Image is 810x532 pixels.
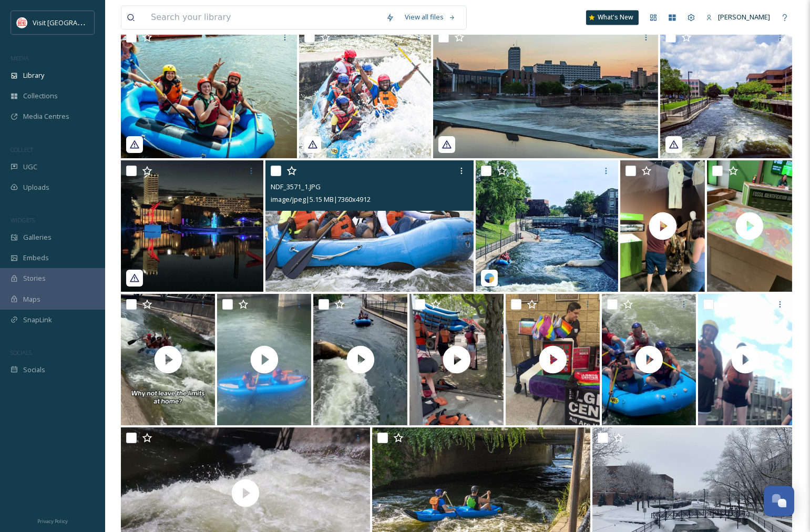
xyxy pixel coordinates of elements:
[11,146,33,154] span: COLLECT
[121,160,263,292] img: dfdc4fd9-89f3-2bbf-f4be-b0455dddf2b4.jpg
[37,514,68,527] a: Privacy Policy
[23,273,46,283] span: Stories
[586,10,639,25] a: What's New
[476,160,618,292] img: bdb92e9eae90e48adfef483fa3349cd053738f7896f3afa72227beb77cff305c.jpg
[23,162,37,172] span: UGC
[660,27,792,158] img: 6e0450b3-425b-9ed7-bef7-c8a98e5b1973.jpg
[23,365,45,375] span: Socials
[271,195,371,204] span: image/jpeg | 5.15 MB | 7360 x 4912
[764,486,794,516] button: Open Chat
[23,232,52,242] span: Galleries
[23,315,52,325] span: SnapLink
[409,294,504,425] img: thumbnail
[271,182,321,191] span: NDF_3571_1.JPG
[33,17,114,27] span: Visit [GEOGRAPHIC_DATA]
[23,182,49,192] span: Uploads
[265,160,474,292] img: NDF_3571_1.JPG
[707,160,792,292] img: thumbnail
[698,294,792,425] img: thumbnail
[11,349,32,356] span: SOCIALS
[23,91,58,101] span: Collections
[37,518,68,525] span: Privacy Policy
[23,70,44,80] span: Library
[217,294,311,425] img: thumbnail
[433,27,658,158] img: 4faa1fee-7873-e1bf-6529-a35643806bbc.jpg
[299,27,431,158] img: 69a6f969-938a-2761-a3b9-f4c2eb5017ee.jpg
[121,27,297,158] img: fb1091c1-c4c0-70f8-16f9-30c4903a1447.jpg
[146,6,381,29] input: Search your library
[602,294,696,425] img: thumbnail
[484,273,495,283] img: snapsea-logo.png
[23,294,40,304] span: Maps
[23,253,49,263] span: Embeds
[11,216,35,224] span: WIDGETS
[11,54,29,62] span: MEDIA
[718,12,770,22] span: [PERSON_NAME]
[121,294,215,425] img: thumbnail
[620,160,705,292] img: thumbnail
[506,294,600,425] img: thumbnail
[17,17,27,28] img: vsbm-stackedMISH_CMYKlogo2017.jpg
[399,7,461,27] a: View all files
[701,7,775,27] a: [PERSON_NAME]
[23,111,69,121] span: Media Centres
[313,294,407,425] img: thumbnail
